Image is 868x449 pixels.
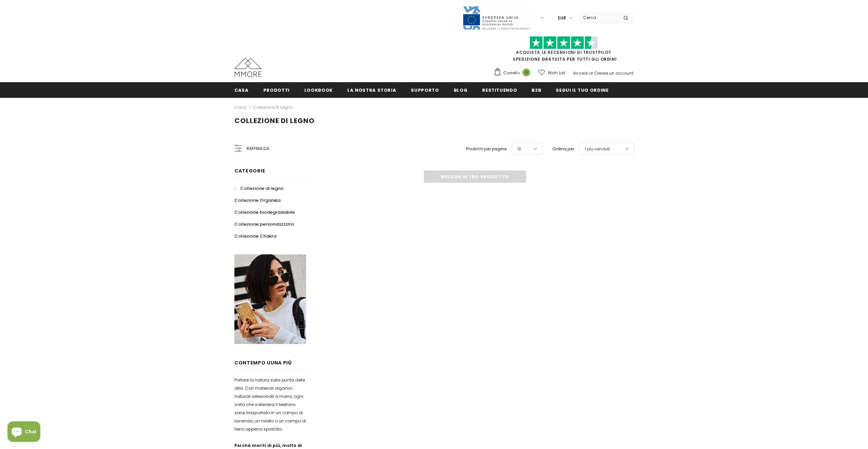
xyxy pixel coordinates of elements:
span: Collezione di legno [240,185,284,192]
a: Javni Razpis [462,15,531,20]
span: Segui il tuo ordine [556,87,608,93]
a: Segui il tuo ordine [556,82,608,98]
span: 0 [522,69,530,76]
a: Acquista le recensioni di TrustPilot [516,49,611,55]
span: Collezione Chakra [234,233,276,239]
span: 12 [517,146,521,152]
inbox-online-store-chat: Shopify online store chat [5,421,42,444]
span: SPEDIZIONE GRATUITA PER TUTTI GLI ORDINI [494,39,634,62]
img: Fidati di Pilot Stars [530,36,598,49]
input: Search Site [579,13,618,23]
span: Blog [454,87,468,93]
a: Collezione di legno [234,182,284,194]
span: Categorie [234,167,265,174]
span: Lookbook [304,87,333,93]
span: Prodotti [263,87,290,93]
span: Wish List [548,70,565,76]
span: EUR [558,15,566,21]
a: Collezione personalizzata [234,218,294,230]
a: B2B [532,82,541,98]
label: Prodotti per pagina [466,146,507,152]
a: Prodotti [263,82,290,98]
span: Collezione di legno [234,116,315,125]
a: Lookbook [304,82,333,98]
label: Ordina per [552,146,574,152]
span: supporto [411,87,439,93]
img: Casi MMORE [234,58,262,77]
span: La nostra storia [347,87,396,93]
span: Collezione biodegradabile [234,209,295,215]
span: Collezione Organika [234,197,280,204]
span: Carrello [503,70,520,76]
a: supporto [411,82,439,98]
span: or [589,70,593,76]
a: Collezione biodegradabile [234,206,295,218]
span: B2B [532,87,541,93]
a: Restituendo [482,82,517,98]
a: Collezione di legno [253,104,293,110]
a: Carrello 0 [494,68,534,78]
a: Collezione Chakra [234,230,276,242]
span: contempo uUna più [234,359,292,366]
span: Collezione personalizzata [234,221,294,227]
span: Raffina da [247,145,269,152]
a: Creare un account [594,70,634,76]
span: Casa [234,87,249,93]
a: Accedi [573,70,588,76]
span: Restituendo [482,87,517,93]
span: I più venduti [585,146,610,152]
img: Javni Razpis [462,5,531,30]
a: Casa [234,103,246,111]
a: Collezione Organika [234,194,280,206]
a: La nostra storia [347,82,396,98]
a: Wish List [538,67,565,79]
p: Portare la natura sulla punta delle dita. Con materiali organici naturali selezionati a mano, ogn... [234,376,306,433]
a: Blog [454,82,468,98]
a: Casa [234,82,249,98]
